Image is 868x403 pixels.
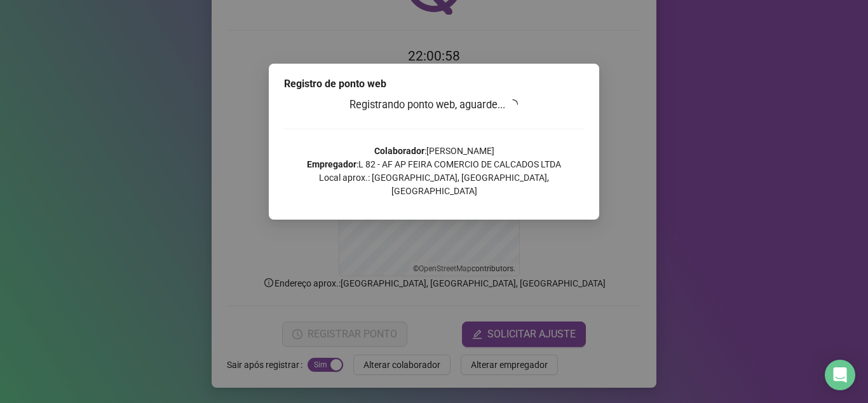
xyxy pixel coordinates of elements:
strong: Colaborador [374,146,424,156]
div: Open Intercom Messenger [825,360,855,390]
div: Registro de ponto web [284,76,584,92]
p: : [PERSON_NAME] : L 82 - AF AP FEIRA COMERCIO DE CALCADOS LTDA Local aprox.: [GEOGRAPHIC_DATA], [... [284,145,584,198]
h3: Registrando ponto web, aguarde... [284,97,584,113]
strong: Empregador [307,159,356,169]
span: loading [506,98,520,111]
